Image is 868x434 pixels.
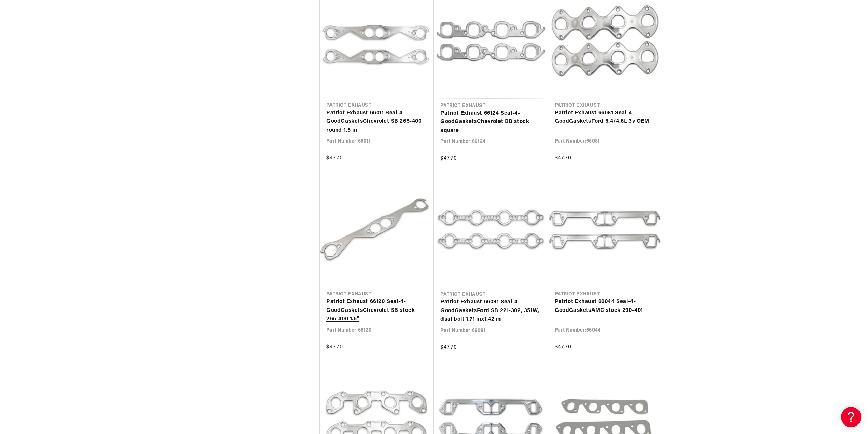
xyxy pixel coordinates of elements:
[326,298,427,324] a: Patriot Exhaust 66120 Seal-4-GoodGasketsChevrolet SB stock 265-400 1.5"
[440,109,541,135] a: Patriot Exhaust 66124 Seal-4-GoodGasketsChevrolet BB stock square
[555,298,655,315] a: Patriot Exhaust 66044 Seal-4-GoodGasketsAMC stock 290-401
[326,109,427,135] a: Patriot Exhaust 66011 Seal-4-GoodGasketsChevrolet SB 265-400 round 1.5 in
[440,298,541,324] a: Patriot Exhaust 66091 Seal-4-GoodGasketsFord SB 221-302, 351W, dual bolt 1.71 inx1.42 in
[555,109,655,126] a: Patriot Exhaust 66081 Seal-4-GoodGasketsFord 5.4/4.6L 3v OEM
